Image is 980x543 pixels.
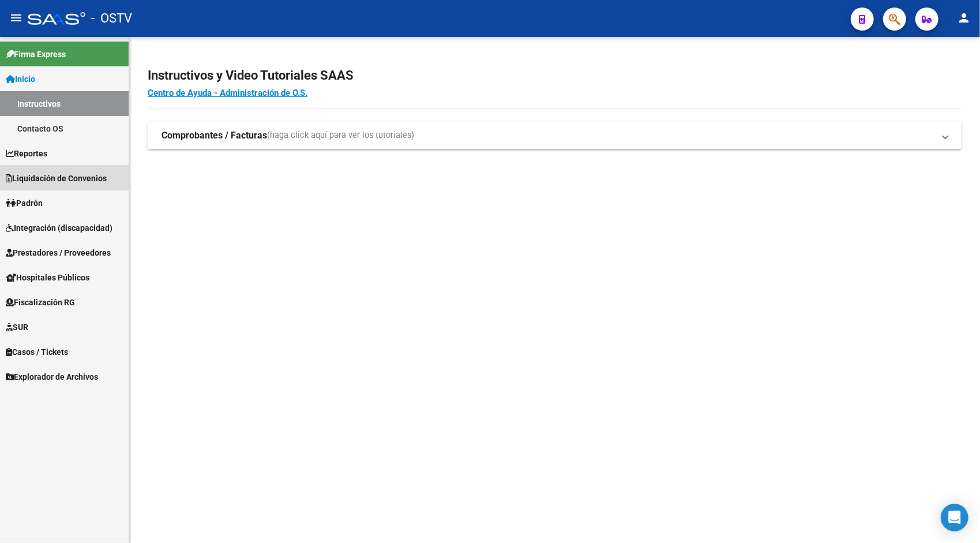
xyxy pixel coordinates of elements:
span: Liquidación de Convenios [6,172,107,185]
span: - OSTV [91,6,132,31]
span: Inicio [6,73,35,85]
span: Casos / Tickets [6,346,68,358]
span: Hospitales Públicos [6,271,89,284]
span: Prestadores / Proveedores [6,246,111,259]
span: Explorador de Archivos [6,370,98,383]
h2: Instructivos y Video Tutoriales SAAS [148,65,962,87]
span: (haga click aquí para ver los tutoriales) [267,129,414,142]
a: Centro de Ayuda - Administración de O.S. [148,88,307,98]
span: Integración (discapacidad) [6,222,112,234]
mat-icon: person [957,11,971,25]
mat-icon: menu [9,11,23,25]
span: Padrón [6,197,43,209]
strong: Comprobantes / Facturas [162,129,267,142]
span: Firma Express [6,48,66,61]
div: Open Intercom Messenger [941,504,968,531]
span: Reportes [6,147,47,160]
mat-expansion-panel-header: Comprobantes / Facturas(haga click aquí para ver los tutoriales) [148,122,962,149]
span: SUR [6,321,28,334]
span: Fiscalización RG [6,296,75,309]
